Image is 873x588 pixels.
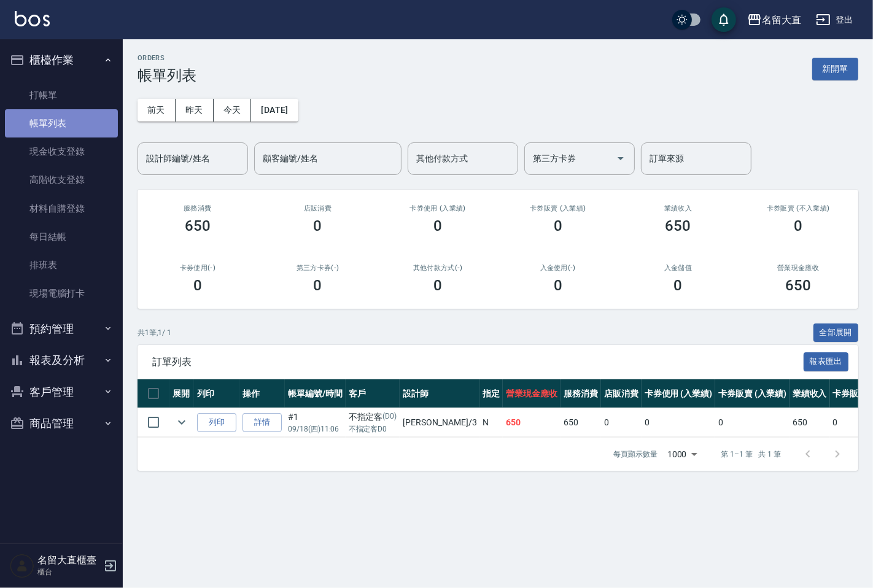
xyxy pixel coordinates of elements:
[812,63,858,74] a: 新開單
[554,217,562,234] h3: 0
[513,264,603,272] h2: 入金使用(-)
[811,9,858,31] button: 登出
[176,99,214,122] button: 昨天
[10,554,34,578] img: Person
[285,408,346,437] td: #1
[480,408,503,437] td: N
[742,7,806,33] button: 名留大直
[503,379,561,408] th: 營業現金應收
[185,217,211,234] h3: 650
[611,149,630,168] button: Open
[601,408,642,437] td: 0
[762,12,801,28] div: 名留大直
[152,264,243,272] h2: 卡券使用(-)
[5,44,118,76] button: 櫃檯作業
[715,379,790,408] th: 卡券販賣 (入業績)
[642,379,716,408] th: 卡券使用 (入業績)
[37,567,100,578] p: 櫃台
[243,413,282,432] a: 詳情
[197,413,236,432] button: 列印
[382,411,397,424] p: (D0)
[812,58,858,80] button: 新開單
[214,99,252,122] button: 今天
[194,379,239,408] th: 列印
[503,408,561,437] td: 650
[5,251,118,279] a: 排班表
[813,323,859,342] button: 全部展開
[601,379,642,408] th: 店販消費
[433,217,442,234] h3: 0
[138,54,196,62] h2: ORDERS
[5,408,118,439] button: 商品管理
[5,81,118,109] a: 打帳單
[5,137,118,166] a: 現金收支登錄
[251,99,298,122] button: [DATE]
[173,413,191,431] button: expand row
[5,195,118,223] a: 材料自購登錄
[273,264,363,272] h2: 第三方卡券(-)
[138,67,196,84] h3: 帳單列表
[400,379,479,408] th: 設計師
[715,408,790,437] td: 0
[193,277,202,294] h3: 0
[673,277,682,294] h3: 0
[554,277,562,294] h3: 0
[561,408,601,437] td: 650
[5,313,118,345] button: 預約管理
[288,424,343,435] p: 09/18 (四) 11:06
[513,204,603,212] h2: 卡券販賣 (入業績)
[37,554,100,567] h5: 名留大直櫃臺
[138,327,171,338] p: 共 1 筆, 1 / 1
[721,449,781,460] p: 第 1–1 筆 共 1 筆
[169,379,194,408] th: 展開
[642,408,716,437] td: 0
[15,11,50,26] img: Logo
[433,277,442,294] h3: 0
[753,264,844,272] h2: 營業現金應收
[5,223,118,251] a: 每日結帳
[794,217,802,234] h3: 0
[790,408,830,437] td: 650
[152,356,804,368] span: 訂單列表
[785,277,811,294] h3: 650
[239,379,285,408] th: 操作
[5,166,118,194] a: 高階收支登錄
[613,449,658,460] p: 每頁顯示數量
[273,204,363,212] h2: 店販消費
[5,344,118,376] button: 報表及分析
[712,7,736,32] button: save
[662,438,702,471] div: 1000
[804,355,849,367] a: 報表匯出
[633,264,724,272] h2: 入金儲值
[665,217,691,234] h3: 650
[152,204,243,212] h3: 服務消費
[314,217,322,234] h3: 0
[753,204,844,212] h2: 卡券販賣 (不入業績)
[346,379,400,408] th: 客戶
[349,424,397,435] p: 不指定客D0
[138,99,176,122] button: 前天
[392,264,483,272] h2: 其他付款方式(-)
[790,379,830,408] th: 業績收入
[349,411,397,424] div: 不指定客
[314,277,322,294] h3: 0
[5,376,118,408] button: 客戶管理
[804,352,849,371] button: 報表匯出
[400,408,479,437] td: [PERSON_NAME] /3
[480,379,503,408] th: 指定
[5,109,118,137] a: 帳單列表
[392,204,483,212] h2: 卡券使用 (入業績)
[561,379,601,408] th: 服務消費
[285,379,346,408] th: 帳單編號/時間
[5,279,118,308] a: 現場電腦打卡
[633,204,724,212] h2: 業績收入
